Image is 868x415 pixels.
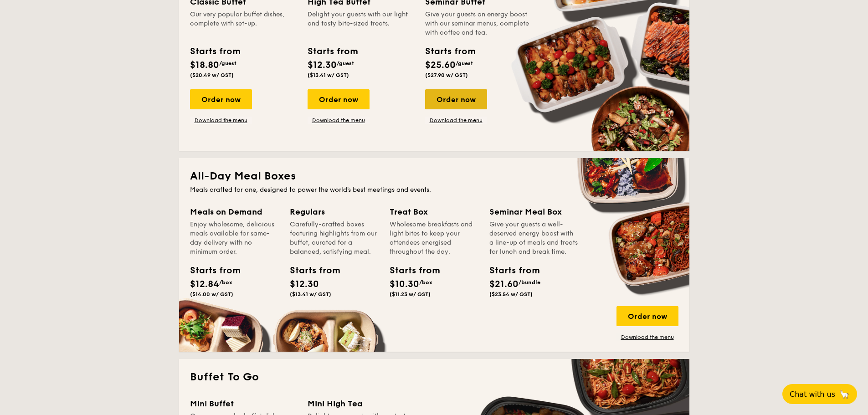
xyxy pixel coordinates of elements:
div: Order now [616,306,678,326]
h2: Buffet To Go [190,370,678,384]
span: $12.30 [308,60,337,71]
span: $10.30 [390,279,419,290]
span: ($11.23 w/ GST) [390,291,431,297]
a: Download the menu [616,333,678,341]
div: Order now [190,89,252,109]
div: Treat Box [390,205,478,218]
span: /guest [456,60,473,67]
span: $18.80 [190,60,219,71]
h2: All-Day Meal Boxes [190,169,678,184]
div: Order now [308,89,370,109]
div: Meals on Demand [190,205,279,218]
span: $21.60 [489,279,519,290]
a: Download the menu [308,117,370,124]
span: ($13.41 w/ GST) [308,72,349,78]
button: Chat with us🦙 [782,384,857,404]
div: Seminar Meal Box [489,205,578,218]
div: Carefully-crafted boxes featuring highlights from our buffet, curated for a balanced, satisfying ... [290,220,379,256]
div: Enjoy wholesome, delicious meals available for same-day delivery with no minimum order. [190,220,279,256]
div: Delight your guests with our light and tasty bite-sized treats. [308,10,414,37]
span: $12.84 [190,279,219,290]
span: /guest [337,60,354,67]
span: ($14.00 w/ GST) [190,291,233,297]
span: ($20.49 w/ GST) [190,72,234,78]
div: Starts from [190,45,240,58]
div: Starts from [390,264,431,277]
span: $12.30 [290,279,319,290]
span: Chat with us [790,390,835,399]
span: ($27.90 w/ GST) [425,72,468,78]
span: /box [219,279,232,286]
span: $25.60 [425,60,456,71]
div: Starts from [190,264,231,277]
div: Starts from [308,45,357,58]
span: /box [419,279,432,286]
div: Starts from [489,264,530,277]
span: /guest [219,60,236,67]
div: Mini Buffet [190,397,297,410]
a: Download the menu [190,117,252,124]
div: Mini High Tea [308,397,414,410]
div: Give your guests a well-deserved energy boost with a line-up of meals and treats for lunch and br... [489,220,578,256]
div: Meals crafted for one, designed to power the world's best meetings and events. [190,185,678,195]
div: Our very popular buffet dishes, complete with set-up. [190,10,297,37]
div: Wholesome breakfasts and light bites to keep your attendees energised throughout the day. [390,220,478,256]
span: /bundle [519,279,540,286]
span: 🦙 [839,389,850,400]
div: Starts from [425,45,475,58]
div: Starts from [290,264,331,277]
span: ($23.54 w/ GST) [489,291,533,297]
span: ($13.41 w/ GST) [290,291,331,297]
div: Give your guests an energy boost with our seminar menus, complete with coffee and tea. [425,10,532,37]
div: Order now [425,89,487,109]
div: Regulars [290,205,379,218]
a: Download the menu [425,117,487,124]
